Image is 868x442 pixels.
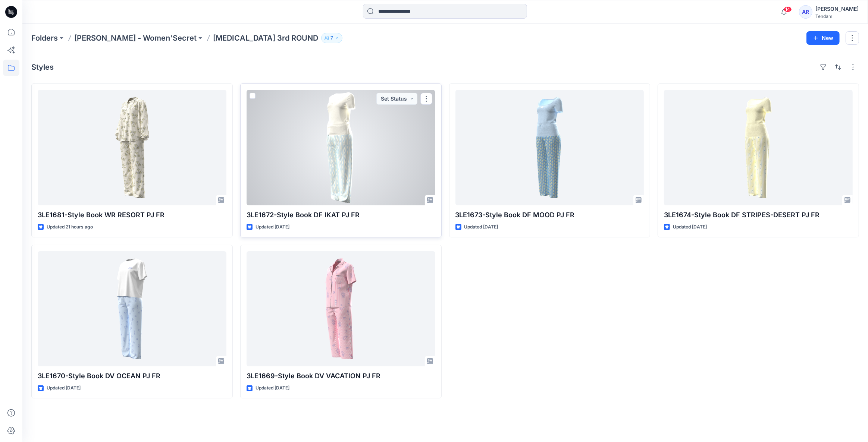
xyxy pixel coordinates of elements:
[330,34,333,42] p: 7
[664,210,853,220] p: 3LE1674-Style Book DF STRIPES-DESERT PJ FR
[673,223,707,231] p: Updated [DATE]
[38,210,226,220] p: 3LE1681-Style Book WR RESORT PJ FR
[47,384,81,392] p: Updated [DATE]
[806,31,840,45] button: New
[247,210,435,220] p: 3LE1672-Style Book DF IKAT PJ FR
[247,90,435,205] a: 3LE1672-Style Book DF IKAT PJ FR
[38,251,226,367] a: 3LE1670-Style Book DV OCEAN PJ FR
[799,5,812,19] div: AR
[247,251,435,367] a: 3LE1669-Style Book DV VACATION PJ FR
[455,210,644,220] p: 3LE1673-Style Book DF MOOD PJ FR
[38,90,226,205] a: 3LE1681-Style Book WR RESORT PJ FR
[31,63,54,72] h4: Styles
[664,90,853,205] a: 3LE1674-Style Book DF STRIPES-DESERT PJ FR
[38,371,226,381] p: 3LE1670-Style Book DV OCEAN PJ FR
[464,223,498,231] p: Updated [DATE]
[784,6,792,12] span: 14
[455,90,644,205] a: 3LE1673-Style Book DF MOOD PJ FR
[47,223,93,231] p: Updated 21 hours ago
[815,13,859,19] div: Tendam
[256,384,289,392] p: Updated [DATE]
[213,33,318,43] p: [MEDICAL_DATA] 3rd ROUND
[321,33,342,43] button: 7
[31,33,58,43] a: Folders
[256,223,289,231] p: Updated [DATE]
[247,371,435,381] p: 3LE1669-Style Book DV VACATION PJ FR
[74,33,197,43] a: [PERSON_NAME] - Women'Secret
[815,4,859,13] div: [PERSON_NAME]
